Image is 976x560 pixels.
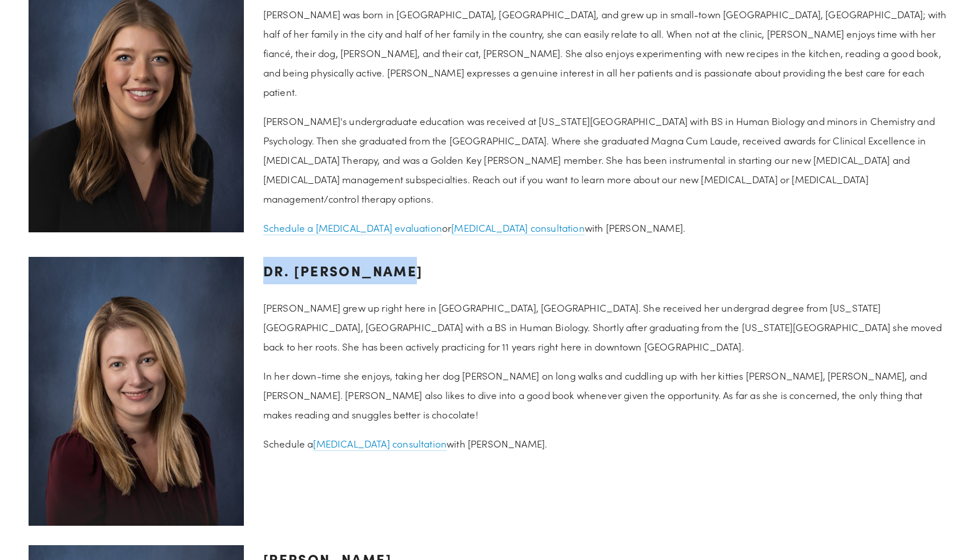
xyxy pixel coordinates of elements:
p: Schedule a with [PERSON_NAME]. [263,434,947,453]
a: [MEDICAL_DATA] consultation [313,437,447,451]
a: [MEDICAL_DATA] consultation [451,221,585,235]
a: Schedule a [MEDICAL_DATA] evaluation [263,221,442,235]
p: or with [PERSON_NAME]. [263,218,947,237]
p: In her down-time she enjoys, taking her dog [PERSON_NAME] on long walks and cuddling up with her ... [263,366,947,424]
p: [PERSON_NAME] was born in [GEOGRAPHIC_DATA], [GEOGRAPHIC_DATA], and grew up in small-town [GEOGRA... [263,5,947,102]
p: [PERSON_NAME]'s undergraduate education was received at [US_STATE][GEOGRAPHIC_DATA] with BS in Hu... [263,111,947,208]
p: [PERSON_NAME] grew up right here in [GEOGRAPHIC_DATA], [GEOGRAPHIC_DATA]. She received her underg... [263,298,947,356]
h3: Dr. [PERSON_NAME] [263,257,947,284]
